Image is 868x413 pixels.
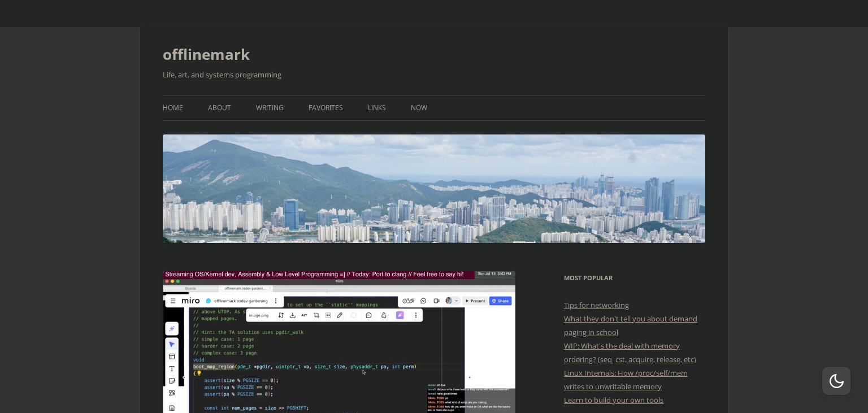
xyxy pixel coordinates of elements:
[564,314,697,337] a: What they don't tell you about demand paging in school
[564,300,629,310] a: Tips for networking
[163,95,183,120] a: Home
[208,95,231,120] a: About
[256,95,284,120] a: Writing
[564,341,696,364] a: WIP: What's the deal with memory ordering? (seq_cst, acquire, release, etc)
[564,271,705,285] h3: Most Popular
[309,95,343,120] a: Favorites
[368,95,386,120] a: Links
[411,95,427,120] a: Now
[163,134,705,242] img: offlinemark
[163,68,705,81] h2: Life, art, and systems programming
[564,395,663,405] a: Learn to build your own tools
[163,41,250,68] a: offlinemark
[564,368,688,392] a: Linux Internals: How /proc/self/mem writes to unwritable memory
